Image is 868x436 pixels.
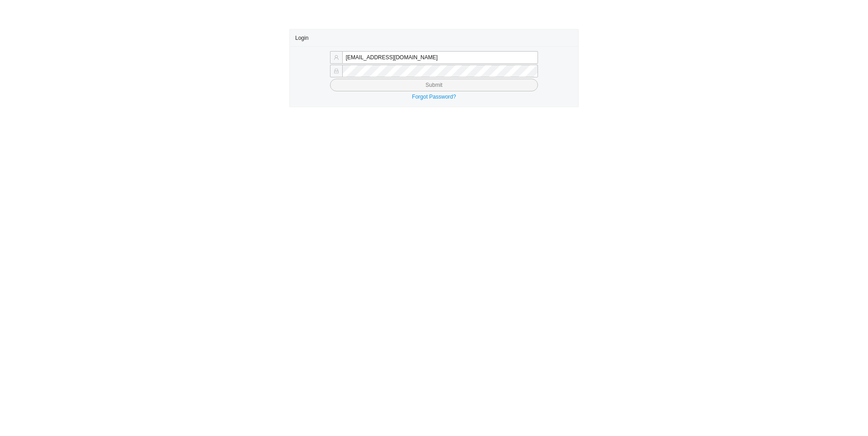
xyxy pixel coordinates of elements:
[330,79,538,91] button: Submit
[334,68,339,74] span: lock
[295,29,573,46] div: Login
[334,55,339,60] span: user
[342,51,538,64] input: Email
[412,94,456,100] a: Forgot Password?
